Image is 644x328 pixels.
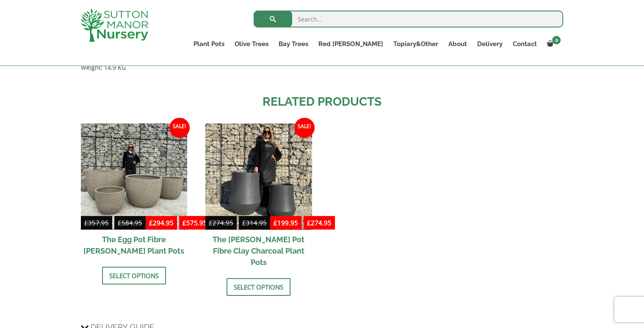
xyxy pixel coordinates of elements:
[274,38,313,50] a: Bay Trees
[80,8,148,42] img: logo
[274,219,277,227] span: £
[118,219,122,227] span: £
[81,63,126,71] strong: Weight: 14.9 KG
[270,218,335,230] ins: -
[294,118,315,138] span: Sale!
[254,11,563,27] input: Search...
[307,219,332,227] bdi: 274.95
[118,219,142,227] bdi: 584.95
[209,219,213,227] span: £
[507,38,542,50] a: Contact
[102,267,166,284] a: Select options for “The Egg Pot Fibre Clay Champagne Plant Pots”
[81,123,187,260] a: Sale! £357.95-£584.95 £294.95-£575.95 The Egg Pot Fibre [PERSON_NAME] Plant Pots
[209,219,233,227] bdi: 274.95
[146,218,210,230] ins: -
[472,38,507,50] a: Delivery
[81,123,187,230] img: The Egg Pot Fibre Clay Champagne Plant Pots
[313,38,388,50] a: Red [PERSON_NAME]
[205,123,312,230] img: The Bien Hoa Pot Fibre Clay Charcoal Plant Pots
[242,219,246,227] span: £
[81,230,187,260] h2: The Egg Pot Fibre [PERSON_NAME] Plant Pots
[307,219,311,227] span: £
[205,230,312,272] h2: The [PERSON_NAME] Pot Fibre Clay Charcoal Plant Pots
[229,38,274,50] a: Olive Trees
[81,218,146,230] del: -
[205,123,312,271] a: Sale! £274.95-£314.95 £199.95-£274.95 The [PERSON_NAME] Pot Fibre Clay Charcoal Plant Pots
[169,118,190,138] span: Sale!
[84,219,109,227] bdi: 357.95
[81,93,564,111] h2: Related products
[542,38,563,50] a: 0
[227,278,290,296] a: Select options for “The Bien Hoa Pot Fibre Clay Charcoal Plant Pots”
[182,219,207,227] bdi: 575.95
[274,219,298,227] bdi: 199.95
[182,219,186,227] span: £
[149,219,153,227] span: £
[188,38,229,50] a: Plant Pots
[552,36,561,44] span: 0
[388,38,443,50] a: Topiary&Other
[84,219,88,227] span: £
[242,219,267,227] bdi: 314.95
[443,38,472,50] a: About
[205,218,270,230] del: -
[149,219,174,227] bdi: 294.95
